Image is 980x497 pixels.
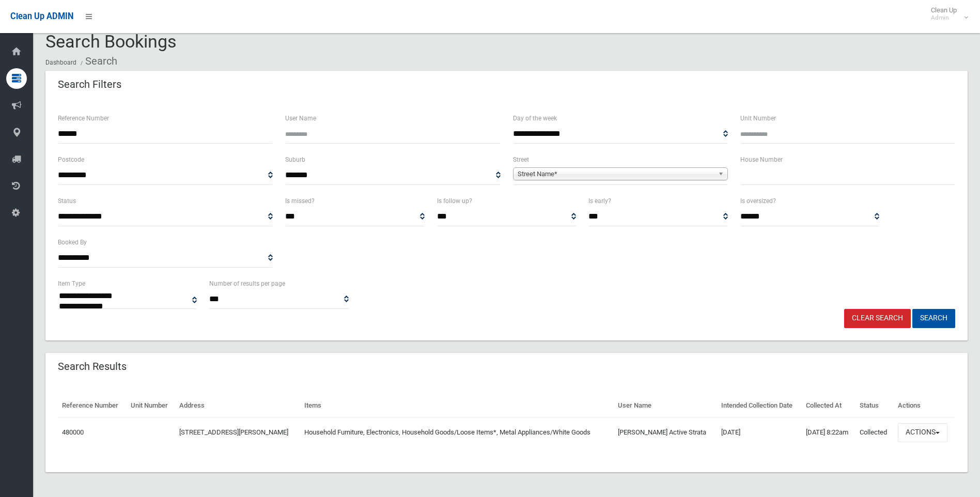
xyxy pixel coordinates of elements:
[844,309,911,328] a: Clear Search
[894,394,955,417] th: Actions
[285,154,305,165] label: Suburb
[513,154,529,165] label: Street
[58,237,87,248] label: Booked By
[437,195,472,207] label: Is follow up?
[175,394,300,417] th: Address
[588,195,611,207] label: Is early?
[285,195,315,207] label: Is missed?
[78,52,117,71] li: Search
[717,417,802,447] td: [DATE]
[45,31,177,52] span: Search Bookings
[898,423,947,442] button: Actions
[802,394,855,417] th: Collected At
[740,113,776,124] label: Unit Number
[285,113,316,124] label: User Name
[855,394,894,417] th: Status
[45,59,76,66] a: Dashboard
[45,74,134,95] header: Search Filters
[740,154,783,165] label: House Number
[58,113,109,124] label: Reference Number
[45,356,139,377] header: Search Results
[58,154,84,165] label: Postcode
[62,428,84,436] a: 480000
[58,394,127,417] th: Reference Number
[802,417,855,447] td: [DATE] 8:22am
[518,168,714,180] span: Street Name*
[300,394,614,417] th: Items
[58,278,85,289] label: Item Type
[300,417,614,447] td: Household Furniture, Electronics, Household Goods/Loose Items*, Metal Appliances/White Goods
[513,113,557,124] label: Day of the week
[740,195,776,207] label: Is oversized?
[179,428,288,436] a: [STREET_ADDRESS][PERSON_NAME]
[931,14,957,22] small: Admin
[912,309,955,328] button: Search
[855,417,894,447] td: Collected
[926,6,967,22] span: Clean Up
[717,394,802,417] th: Intended Collection Date
[10,11,73,21] span: Clean Up ADMIN
[614,417,717,447] td: [PERSON_NAME] Active Strata
[127,394,175,417] th: Unit Number
[209,278,285,289] label: Number of results per page
[614,394,717,417] th: User Name
[58,195,76,207] label: Status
